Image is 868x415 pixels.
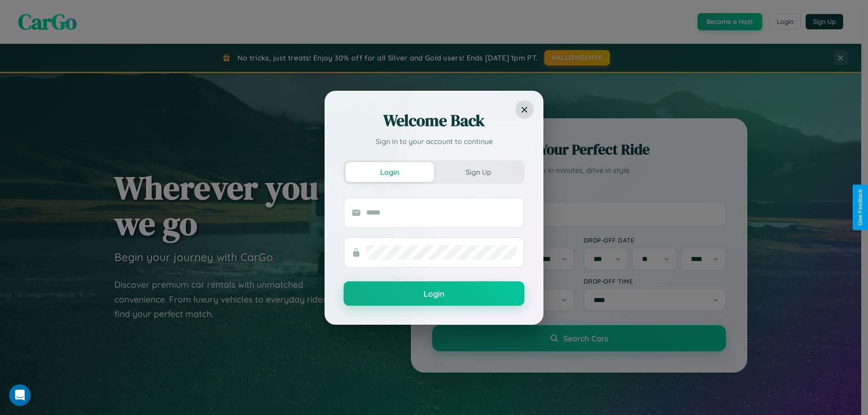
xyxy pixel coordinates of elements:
[857,189,863,226] div: Give Feedback
[434,162,523,182] button: Sign Up
[344,110,524,131] h2: Welcome Back
[344,281,524,306] button: Login
[344,136,524,147] p: Sign in to your account to continue
[345,162,434,182] button: Login
[9,384,31,406] iframe: Intercom live chat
